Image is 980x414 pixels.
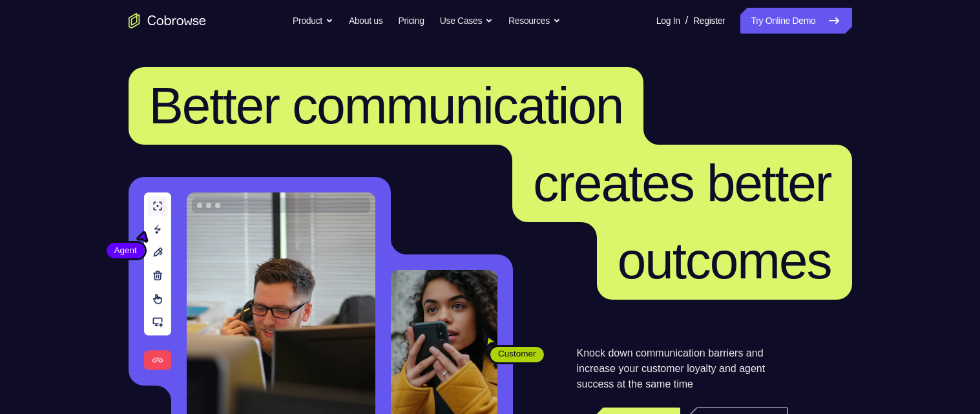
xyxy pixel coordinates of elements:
a: Log In [656,8,680,34]
span: / [685,13,688,28]
button: Resources [508,8,561,34]
button: Use Cases [440,8,493,34]
span: creates better [533,154,831,212]
a: Register [693,8,725,34]
a: Go to the home page [129,13,206,28]
a: About us [349,8,382,34]
span: outcomes [618,232,831,289]
a: Try Online Demo [740,8,851,34]
a: Pricing [398,8,424,34]
p: Knock down communication barriers and increase your customer loyalty and agent success at the sam... [577,346,788,392]
span: Better communication [149,77,623,134]
button: Product [293,8,333,34]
